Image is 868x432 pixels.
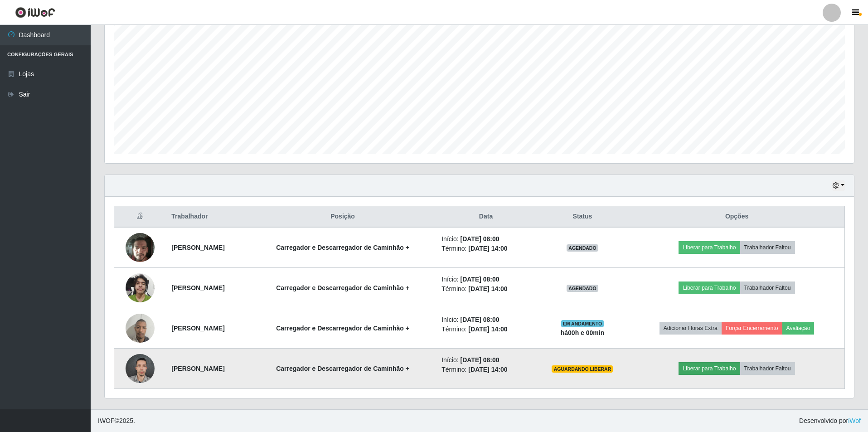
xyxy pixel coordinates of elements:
li: Término: [441,244,530,253]
li: Início: [441,355,530,365]
button: Adicionar Horas Extra [659,322,722,335]
strong: há 00 h e 00 min [561,329,605,336]
time: [DATE] 14:00 [468,285,507,292]
strong: [PERSON_NAME] [171,365,224,372]
th: Opções [629,206,844,228]
span: AGENDADO [567,285,598,292]
li: Término: [441,284,530,294]
span: © 2025 . [98,416,135,426]
span: AGUARDANDO LIBERAR [552,365,613,373]
span: IWOF [98,417,115,424]
button: Liberar para Trabalho [679,362,740,375]
span: Desenvolvido por [799,416,861,426]
span: EM ANDAMENTO [561,320,604,327]
time: [DATE] 14:00 [468,325,507,333]
time: [DATE] 08:00 [460,316,499,323]
strong: Carregador e Descarregador de Caminhão + [276,365,409,372]
img: 1754024702641.jpeg [126,309,155,347]
strong: [PERSON_NAME] [171,244,224,251]
time: [DATE] 08:00 [460,235,499,243]
time: [DATE] 14:00 [468,366,507,373]
button: Avaliação [782,322,815,335]
th: Data [436,206,536,228]
button: Trabalhador Faltou [740,241,795,254]
button: Forçar Encerramento [722,322,782,335]
li: Término: [441,365,530,374]
time: [DATE] 08:00 [460,356,499,364]
img: 1757951342814.jpeg [126,349,155,388]
button: Trabalhador Faltou [740,282,795,294]
time: [DATE] 08:00 [460,276,499,283]
span: AGENDADO [567,244,598,252]
button: Liberar para Trabalho [679,241,740,254]
strong: [PERSON_NAME] [171,284,224,291]
strong: Carregador e Descarregador de Caminhão + [276,284,409,291]
li: Início: [441,234,530,244]
strong: Carregador e Descarregador de Caminhão + [276,244,409,251]
strong: [PERSON_NAME] [171,325,224,332]
img: 1751312410869.jpeg [126,228,155,267]
img: CoreUI Logo [15,7,55,18]
li: Término: [441,325,530,334]
button: Trabalhador Faltou [740,362,795,375]
strong: Carregador e Descarregador de Caminhão + [276,325,409,332]
th: Status [536,206,629,228]
img: 1751749413305.jpeg [126,268,155,307]
button: Liberar para Trabalho [679,282,740,294]
li: Início: [441,275,530,284]
th: Trabalhador [166,206,249,228]
time: [DATE] 14:00 [468,245,507,252]
th: Posição [249,206,436,228]
li: Início: [441,315,530,325]
a: iWof [848,417,861,424]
